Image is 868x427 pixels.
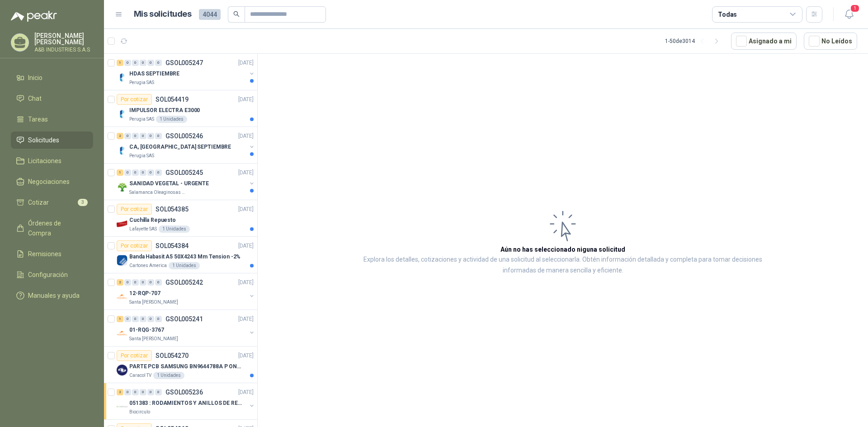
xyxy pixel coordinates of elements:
[28,197,49,207] span: Cotizar
[132,279,139,286] div: 0
[238,59,254,67] p: [DATE]
[156,243,189,249] p: SOL054384
[11,266,93,283] a: Configuración
[104,347,257,383] a: Por cotizarSOL054270[DATE] Company LogoPARTE PCB SAMSUNG BN9644788A P ONECONNECaracol TV1 Unidades
[129,116,154,123] p: Perugia SAS
[117,72,127,83] img: Company Logo
[129,253,241,261] p: Banda Habasit A5 50X4243 Mm Tension -2%
[132,133,139,139] div: 0
[28,135,59,145] span: Solicitudes
[124,316,131,322] div: 0
[117,60,123,66] div: 1
[165,389,203,395] p: GSOL005236
[841,6,857,23] button: 1
[140,316,146,322] div: 0
[155,316,162,322] div: 0
[665,34,724,48] div: 1 - 50 de 3014
[129,152,154,160] p: Perugia SAS
[117,182,127,192] img: Company Logo
[28,270,68,280] span: Configuración
[117,94,152,105] div: Por cotizar
[124,60,131,66] div: 0
[155,133,162,139] div: 0
[238,132,254,141] p: [DATE]
[11,11,57,22] img: Logo peakr
[117,167,255,196] a: 1 0 0 0 0 0 GSOL005245[DATE] Company LogoSANIDAD VEGETAL - URGENTESalamanca Oleaginosas SAS
[117,145,127,156] img: Company Logo
[156,352,189,359] p: SOL054270
[117,133,123,139] div: 2
[129,399,242,408] p: 051383 : RODAMIENTOS Y ANILLOS DE RETENCION RUEDAS
[147,279,154,286] div: 0
[104,200,257,237] a: Por cotizarSOL054385[DATE] Company LogoCuchilla RepuestoLafayette SAS1 Unidades
[155,60,162,66] div: 0
[500,244,625,254] h3: Aún no has seleccionado niguna solicitud
[104,237,257,273] a: Por cotizarSOL054384[DATE] Company LogoBanda Habasit A5 50X4243 Mm Tension -2%Cartones America1 U...
[34,33,93,45] p: [PERSON_NAME] [PERSON_NAME]
[28,249,61,259] span: Remisiones
[11,90,93,107] a: Chat
[117,401,127,412] img: Company Logo
[129,79,154,86] p: Perugia SAS
[117,204,152,215] div: Por cotizar
[155,169,162,176] div: 0
[238,242,254,250] p: [DATE]
[129,216,176,225] p: Cuchilla Repuesto
[132,316,139,322] div: 0
[117,328,127,339] img: Company Logo
[28,156,61,166] span: Licitaciones
[731,33,797,50] button: Asignado a mi
[11,173,93,190] a: Negociaciones
[78,199,88,206] span: 3
[129,335,178,343] p: Santa [PERSON_NAME]
[156,96,189,103] p: SOL054419
[28,114,48,124] span: Tareas
[117,169,123,176] div: 1
[129,372,151,379] p: Caracol TV
[165,169,203,176] p: GSOL005245
[11,152,93,169] a: Licitaciones
[140,133,146,139] div: 0
[156,116,187,123] div: 1 Unidades
[238,169,254,177] p: [DATE]
[117,365,127,375] img: Company Logo
[134,8,192,21] h1: Mis solicitudes
[718,9,737,19] div: Todas
[132,169,139,176] div: 0
[165,279,203,286] p: GSOL005242
[238,352,254,360] p: [DATE]
[147,389,154,395] div: 0
[238,95,254,104] p: [DATE]
[11,69,93,86] a: Inicio
[11,287,93,304] a: Manuales y ayuda
[169,262,200,269] div: 1 Unidades
[117,389,123,395] div: 2
[140,279,146,286] div: 0
[238,315,254,324] p: [DATE]
[238,278,254,287] p: [DATE]
[140,60,146,66] div: 0
[129,289,160,298] p: 12-RQP-707
[165,60,203,66] p: GSOL005247
[11,194,93,211] a: Cotizar3
[132,60,139,66] div: 0
[124,279,131,286] div: 0
[238,205,254,214] p: [DATE]
[147,133,154,139] div: 0
[850,4,860,13] span: 1
[348,254,778,276] p: Explora los detalles, cotizaciones y actividad de una solicitud al seleccionarla. Obtén informaci...
[11,111,93,128] a: Tareas
[159,225,190,233] div: 1 Unidades
[11,215,93,242] a: Órdenes de Compra
[129,189,186,196] p: Salamanca Oleaginosas SAS
[28,218,85,238] span: Órdenes de Compra
[11,245,93,263] a: Remisiones
[199,9,221,20] span: 4044
[129,225,157,233] p: Lafayette SAS
[165,316,203,322] p: GSOL005241
[129,262,167,269] p: Cartones America
[117,350,152,361] div: Por cotizar
[129,143,231,151] p: CA, [GEOGRAPHIC_DATA] SEPTIEMBRE
[155,389,162,395] div: 0
[117,277,255,306] a: 2 0 0 0 0 0 GSOL005242[DATE] Company Logo12-RQP-707Santa [PERSON_NAME]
